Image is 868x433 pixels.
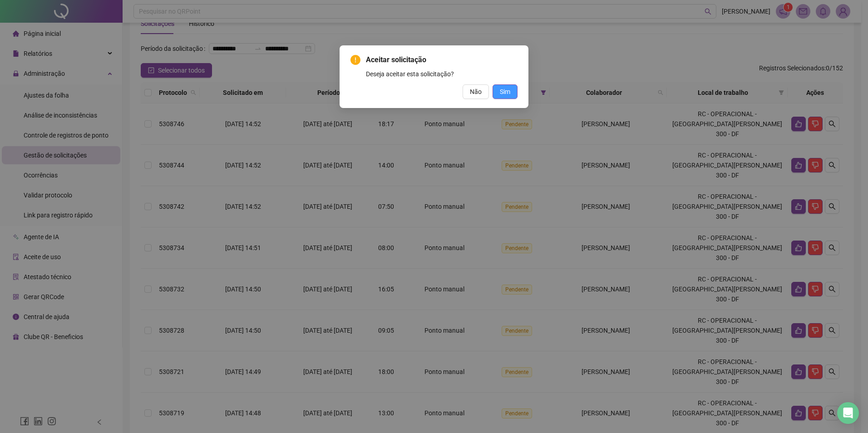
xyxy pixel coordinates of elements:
div: Open Intercom Messenger [837,402,859,424]
button: Sim [493,84,518,99]
div: Deseja aceitar esta solicitação? [366,69,518,79]
button: Não [463,84,489,99]
span: exclamation-circle [350,55,360,65]
span: Não [470,87,482,97]
span: Sim [500,87,510,97]
span: Aceitar solicitação [366,54,518,65]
